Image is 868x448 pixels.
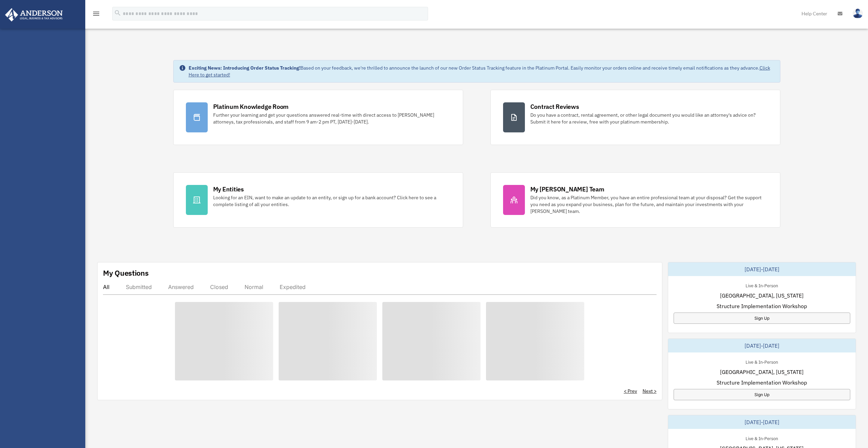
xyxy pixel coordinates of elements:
a: < Prev [624,388,637,394]
a: Contract Reviews Do you have a contract, rental agreement, or other legal document you would like... [490,90,780,145]
div: Did you know, as a Platinum Member, you have an entire professional team at your disposal? Get th... [530,194,768,215]
a: Sign Up [674,389,850,400]
i: menu [92,10,100,18]
div: Normal [245,284,263,290]
div: Answered [168,284,194,290]
a: menu [92,12,100,18]
img: User Pic [853,9,863,18]
a: My Entities Looking for an EIN, want to make an update to an entity, or sign up for a bank accoun... [173,172,463,228]
div: My Questions [103,268,149,278]
a: Platinum Knowledge Room Further your learning and get your questions answered real-time with dire... [173,90,463,145]
div: Further your learning and get your questions answered real-time with direct access to [PERSON_NAM... [213,112,451,125]
div: Live & In-Person [740,434,783,442]
div: Contract Reviews [530,102,579,111]
div: Expedited [280,284,306,290]
div: [DATE]-[DATE] [668,262,856,276]
div: All [103,284,109,290]
div: Looking for an EIN, want to make an update to an entity, or sign up for a bank account? Click her... [213,194,451,208]
span: Structure Implementation Workshop [717,378,807,387]
span: [GEOGRAPHIC_DATA], [US_STATE] [720,291,804,300]
a: Sign Up [674,313,850,324]
a: Next > [643,388,657,394]
a: My [PERSON_NAME] Team Did you know, as a Platinum Member, you have an entire professional team at... [490,172,780,228]
strong: Exciting News: Introducing Order Status Tracking! [189,65,300,71]
span: Structure Implementation Workshop [717,302,807,310]
div: My Entities [213,185,244,193]
a: Click Here to get started! [189,65,770,78]
div: Closed [210,284,228,290]
div: Based on your feedback, we're thrilled to announce the launch of our new Order Status Tracking fe... [189,64,775,78]
div: Live & In-Person [740,358,783,365]
div: [DATE]-[DATE] [668,415,856,429]
div: Do you have a contract, rental agreement, or other legal document you would like an attorney's ad... [530,112,768,125]
div: [DATE]-[DATE] [668,339,856,352]
div: Live & In-Person [740,281,783,289]
div: Submitted [126,284,152,290]
div: My [PERSON_NAME] Team [530,185,604,193]
i: search [114,9,121,17]
img: Anderson Advisors Platinum Portal [3,8,65,21]
span: [GEOGRAPHIC_DATA], [US_STATE] [720,368,804,376]
div: Platinum Knowledge Room [213,102,289,111]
